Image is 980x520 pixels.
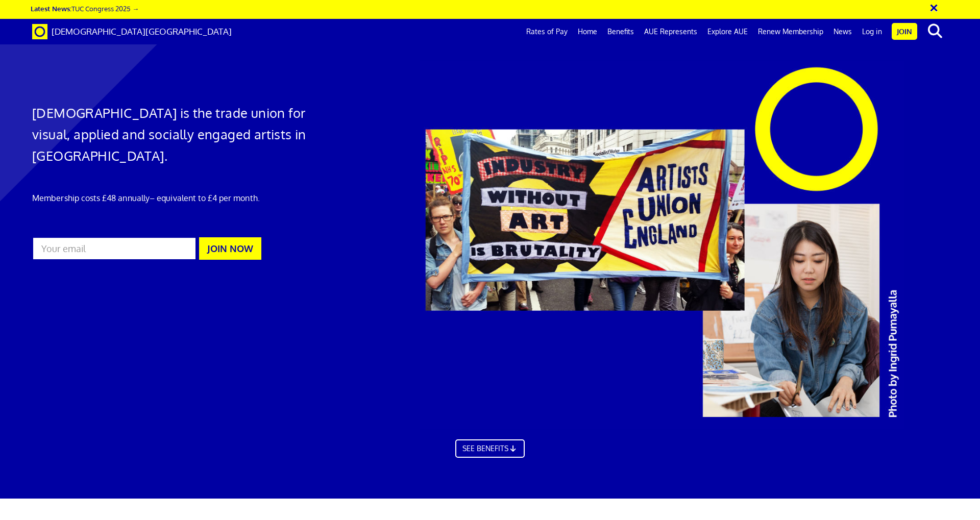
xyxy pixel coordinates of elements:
[32,102,327,166] h1: [DEMOGRAPHIC_DATA] is the trade union for visual, applied and socially engaged artists in [GEOGRA...
[31,4,139,13] a: Latest News:TUC Congress 2025 →
[199,237,261,260] button: JOIN NOW
[857,19,887,44] a: Log in
[602,19,639,44] a: Benefits
[455,439,525,458] a: SEE BENEFITS
[702,19,753,44] a: Explore AUE
[521,19,573,44] a: Rates of Pay
[31,4,71,13] strong: Latest News:
[639,19,702,44] a: AUE Represents
[24,19,239,44] a: Brand [DEMOGRAPHIC_DATA][GEOGRAPHIC_DATA]
[52,26,232,37] span: [DEMOGRAPHIC_DATA][GEOGRAPHIC_DATA]
[573,19,602,44] a: Home
[32,192,327,204] p: Membership costs £48 annually – equivalent to £4 per month.
[32,237,197,260] input: Your email
[892,23,917,40] a: Join
[828,19,857,44] a: News
[919,20,950,42] button: search
[753,19,828,44] a: Renew Membership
